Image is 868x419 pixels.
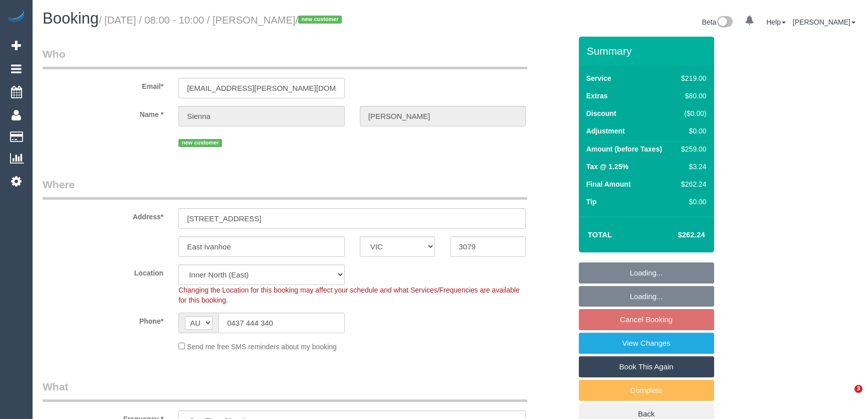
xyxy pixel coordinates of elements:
[219,313,345,333] input: Phone*
[586,108,616,118] label: Discount
[43,10,99,27] span: Booking
[586,197,597,207] label: Tip
[35,106,171,119] label: Name *
[99,15,345,26] small: / [DATE] / 08:00 - 10:00 / [PERSON_NAME]
[677,126,706,136] div: $0.00
[579,356,714,377] a: Book This Again
[579,333,714,354] a: View Changes
[677,108,706,118] div: ($0.00)
[677,144,706,154] div: $259.00
[716,16,733,29] img: New interface
[43,379,527,402] legend: What
[187,343,337,351] span: Send me free SMS reminders about my booking
[35,78,171,91] label: Email*
[702,18,733,26] a: Beta
[296,15,345,26] span: /
[677,162,706,172] div: $3.24
[43,177,527,200] legend: Where
[588,230,612,239] strong: Total
[35,208,171,222] label: Address*
[178,139,222,147] span: new customer
[35,313,171,326] label: Phone*
[854,385,862,393] span: 3
[677,197,706,207] div: $0.00
[793,18,855,26] a: [PERSON_NAME]
[360,106,526,126] input: Last Name*
[178,236,345,257] input: Suburb*
[6,10,26,24] img: Automaid Logo
[586,144,662,154] label: Amount (before Taxes)
[586,73,611,83] label: Service
[586,179,631,189] label: Final Amount
[43,47,527,69] legend: Who
[586,126,625,136] label: Adjustment
[587,45,709,57] h3: Summary
[586,91,608,101] label: Extras
[35,264,171,278] label: Location
[834,385,858,409] iframe: Intercom live chat
[677,91,706,101] div: $80.00
[298,16,342,24] span: new customer
[677,179,706,189] div: $262.24
[677,73,706,83] div: $219.00
[178,78,345,98] input: Email*
[766,18,786,26] a: Help
[450,236,526,257] input: Post Code*
[178,286,520,304] span: Changing the Location for this booking may affect your schedule and what Services/Frequencies are...
[586,162,628,172] label: Tax @ 1.25%
[178,106,345,126] input: First Name*
[647,231,705,239] h4: $262.24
